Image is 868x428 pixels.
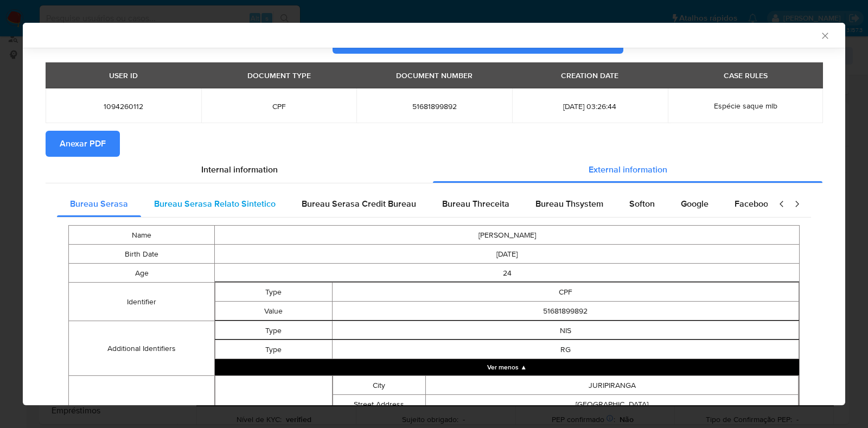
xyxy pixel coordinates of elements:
span: Bureau Serasa Credit Bureau [302,197,416,210]
span: CPF [214,101,344,111]
span: External information [589,163,667,176]
td: Additional Identifiers [69,321,215,376]
td: [GEOGRAPHIC_DATA] [426,395,799,414]
span: Facebook [735,197,773,210]
span: Internal information [201,163,278,176]
span: Bureau Threceita [442,197,509,210]
span: Anexar PDF [60,132,106,156]
td: CPF [332,283,799,302]
div: USER ID [103,66,144,85]
td: [PERSON_NAME] [215,226,800,245]
td: Type [215,283,332,302]
td: [DATE] [215,245,800,264]
td: JURIPIRANGA [426,376,799,395]
div: Detailed external info [57,191,768,217]
span: 1094260112 [59,101,188,111]
span: Softon [629,197,655,210]
td: Type [215,340,332,359]
td: City [333,376,426,395]
button: Collapse array [215,359,799,375]
div: CREATION DATE [554,66,625,85]
td: 24 [215,264,800,283]
span: 51681899892 [369,101,499,111]
td: Identifier [69,283,215,321]
td: Street Address [333,395,426,414]
td: RG [332,340,799,359]
div: closure-recommendation-modal [23,23,845,405]
span: Google [681,197,709,210]
span: [DATE] 03:26:44 [525,101,655,111]
td: Name [69,226,215,245]
div: Detailed info [46,157,822,183]
div: CASE RULES [717,66,774,85]
button: Fechar a janela [820,30,829,40]
td: NIS [332,321,799,340]
td: Type [215,321,332,340]
span: Bureau Thsystem [535,197,603,210]
span: Bureau Serasa [70,197,128,210]
td: 51681899892 [332,302,799,321]
div: DOCUMENT TYPE [241,66,317,85]
button: Anexar PDF [46,131,120,157]
span: Espécie saque mlb [714,100,777,111]
td: Birth Date [69,245,215,264]
td: Value [215,302,332,321]
td: Age [69,264,215,283]
div: DOCUMENT NUMBER [390,66,479,85]
span: Bureau Serasa Relato Sintetico [154,197,276,210]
